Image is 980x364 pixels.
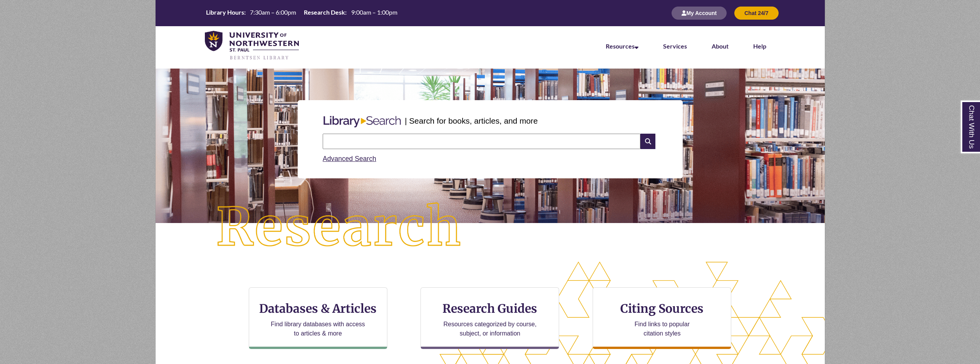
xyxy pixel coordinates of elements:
[301,8,348,17] th: Research Desk:
[712,42,729,50] a: About
[734,10,778,16] a: Chat 24/7
[440,320,540,338] p: Resources categorized by course, subject, or information
[734,7,778,20] button: Chat 24/7
[255,301,381,316] h3: Databases & Articles
[606,42,638,50] a: Resources
[615,301,709,316] h3: Citing Sources
[351,8,397,16] span: 9:00am – 1:00pm
[203,8,247,17] th: Library Hours:
[672,7,727,20] button: My Account
[249,287,387,349] a: Databases & Articles Find library databases with access to articles & more
[189,175,490,280] img: Research
[420,287,559,349] a: Research Guides Resources categorized by course, subject, or information
[625,320,700,338] p: Find links to popular citation styles
[405,115,538,127] p: | Search for books, articles, and more
[323,155,376,163] a: Advanced Search
[203,8,400,18] a: Hours Today
[320,113,405,131] img: Libary Search
[640,134,655,149] i: Search
[203,8,400,18] table: Hours Today
[672,10,727,16] a: My Account
[663,42,687,50] a: Services
[205,31,299,61] img: UNWSP Library Logo
[427,301,553,316] h3: Research Guides
[753,42,766,50] a: Help
[593,287,731,349] a: Citing Sources Find links to popular citation styles
[268,320,368,338] p: Find library databases with access to articles & more
[250,8,296,16] span: 7:30am – 6:00pm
